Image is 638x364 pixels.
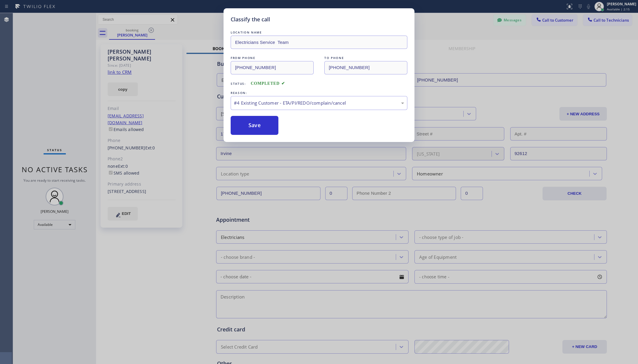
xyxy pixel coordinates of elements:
[231,29,407,36] div: LOCATION NAME
[231,82,246,86] span: Status:
[231,90,407,96] div: REASON:
[234,100,404,106] div: #4 Existing Customer - ETA/PI/REDO/complain/cancel
[231,15,270,23] h5: Classify the call
[251,81,285,86] span: COMPLETED
[231,116,278,135] button: Save
[324,55,407,61] div: TO PHONE
[231,61,314,74] input: From phone
[231,55,314,61] div: FROM PHONE
[324,61,407,74] input: To phone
